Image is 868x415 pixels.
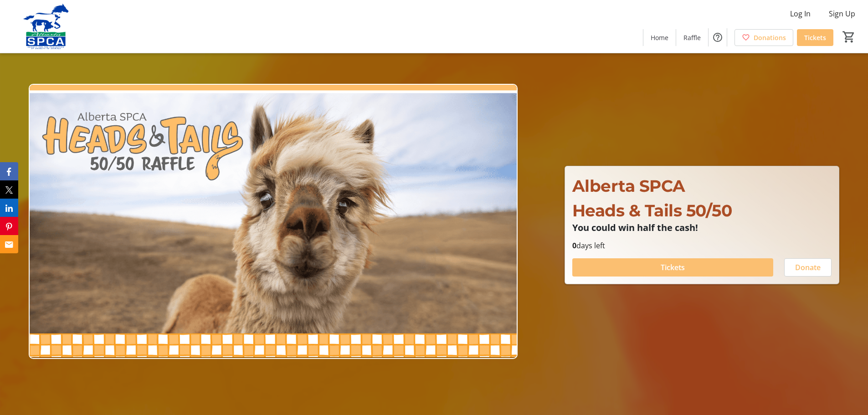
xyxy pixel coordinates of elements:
p: You could win half the cash! [572,223,832,233]
span: Donations [754,33,786,42]
p: days left [572,240,832,251]
button: Tickets [572,258,773,277]
span: Tickets [804,33,826,42]
span: Home [651,33,668,42]
button: Cart [841,29,857,45]
a: Donations [734,29,793,46]
img: Campaign CTA Media Photo [29,84,518,359]
span: 0 [572,241,576,251]
button: Donate [784,258,832,277]
a: Home [643,29,676,46]
span: Donate [795,262,821,273]
span: Log In [790,8,811,19]
a: Tickets [797,29,833,46]
button: Log In [783,6,818,21]
span: Raffle [683,33,701,42]
span: Alberta SPCA [572,176,685,196]
span: Sign Up [829,8,855,19]
button: Help [709,28,727,46]
button: Sign Up [822,6,863,21]
a: Raffle [676,29,708,46]
img: Alberta SPCA's Logo [5,4,87,49]
span: Heads & Tails 50/50 [572,200,732,220]
span: Tickets [661,262,685,273]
